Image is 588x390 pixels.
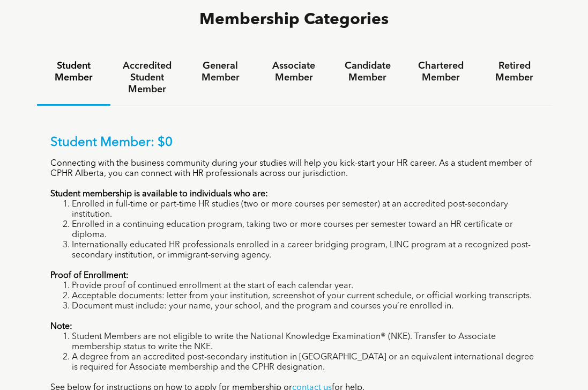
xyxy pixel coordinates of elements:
strong: Proof of Enrollment: [50,271,129,280]
li: Provide proof of continued enrollment at the start of each calendar year. [72,281,538,291]
li: Enrolled in a continuing education program, taking two or more courses per semester toward an HR ... [72,220,538,240]
li: Enrolled in full-time or part-time HR studies (two or more courses per semester) at an accredited... [72,200,538,220]
h4: General Member [193,60,248,84]
li: Internationally educated HR professionals enrolled in a career bridging program, LINC program at ... [72,240,538,261]
li: Document must include: your name, your school, and the program and courses you’re enrolled in. [72,301,538,312]
li: A degree from an accredited post-secondary institution in [GEOGRAPHIC_DATA] or an equivalent inte... [72,352,538,373]
li: Student Members are not eligible to write the National Knowledge Examination® (NKE). Transfer to ... [72,332,538,352]
strong: Student membership is available to individuals who are: [50,190,268,198]
h4: Associate Member [267,60,321,84]
span: Membership Categories [199,12,389,28]
p: Connecting with the business community during your studies will help you kick-start your HR caree... [50,159,538,179]
h4: Candidate Member [340,60,395,84]
strong: Note: [50,322,72,331]
h4: Chartered Member [414,60,468,84]
li: Acceptable documents: letter from your institution, screenshot of your current schedule, or offic... [72,291,538,301]
h4: Student Member [47,60,101,84]
p: Student Member: $0 [50,135,538,151]
h4: Accredited Student Member [120,60,174,95]
h4: Retired Member [487,60,541,84]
